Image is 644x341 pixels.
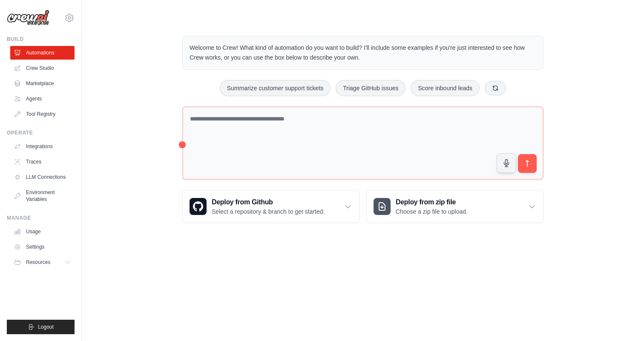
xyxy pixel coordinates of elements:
[10,170,75,184] a: LLM Connections
[10,240,75,254] a: Settings
[10,225,75,238] a: Usage
[7,320,75,334] button: Logout
[10,186,75,206] a: Environment Variables
[7,215,75,221] div: Manage
[10,255,75,269] button: Resources
[7,129,75,136] div: Operate
[396,207,468,216] p: Choose a zip file to upload.
[26,259,50,266] span: Resources
[7,10,49,26] img: Logo
[220,80,331,96] button: Summarize customer support tickets
[10,92,75,106] a: Agents
[601,300,644,341] iframe: Chat Widget
[10,140,75,153] a: Integrations
[396,197,468,207] h3: Deploy from zip file
[190,43,536,63] p: Welcome to Crew! What kind of automation do you want to build? I'll include some examples if you'...
[10,46,75,60] a: Automations
[10,107,75,121] a: Tool Registry
[212,197,325,207] h3: Deploy from Github
[212,207,325,216] p: Select a repository & branch to get started.
[336,80,405,96] button: Triage GitHub issues
[10,155,75,169] a: Traces
[10,77,75,90] a: Marketplace
[7,36,75,43] div: Build
[38,324,54,330] span: Logout
[10,61,75,75] a: Crew Studio
[411,80,480,96] button: Score inbound leads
